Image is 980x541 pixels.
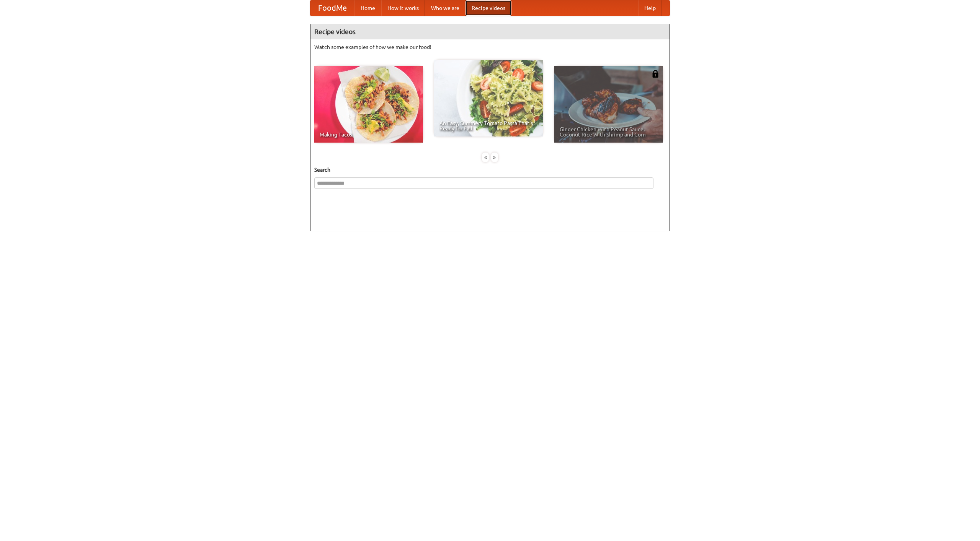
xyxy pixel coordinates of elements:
a: Help [638,0,662,16]
a: Home [354,0,381,16]
h5: Search [314,166,666,174]
a: How it works [381,0,425,16]
img: 483408.png [652,70,659,78]
span: Making Tacos [320,132,418,137]
a: An Easy, Summery Tomato Pasta That's Ready for Fall [434,60,543,136]
a: FoodMe [310,0,354,16]
div: « [482,153,489,162]
h4: Recipe videos [310,24,670,39]
p: Watch some examples of how we make our food! [314,43,666,51]
span: An Easy, Summery Tomato Pasta That's Ready for Fall [439,120,537,131]
div: » [491,153,498,162]
a: Recipe videos [465,0,511,16]
a: Who we are [425,0,465,16]
a: Making Tacos [314,66,423,143]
